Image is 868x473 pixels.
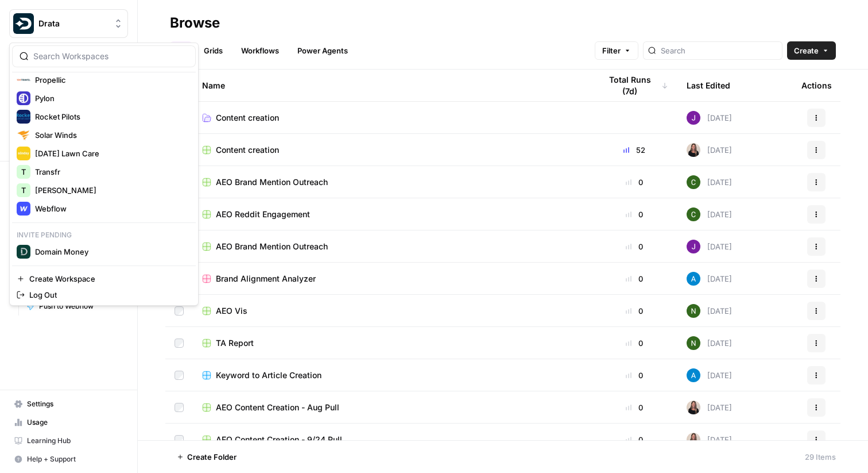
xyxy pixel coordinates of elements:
span: TA Report [216,337,254,349]
a: TA Report [202,337,582,349]
div: 29 Items [805,451,836,463]
a: Content creation [202,144,582,156]
span: Domain Money [35,246,187,257]
a: Grids [197,41,230,60]
div: 0 [600,209,668,220]
div: 0 [600,176,668,188]
img: Solar Winds Logo [17,128,30,142]
span: Keyword to Article Creation [216,370,321,381]
span: Rocket Pilots [35,111,187,122]
div: [DATE] [687,143,732,157]
img: o3cqybgnmipr355j8nz4zpq1mc6x [687,368,700,382]
div: [DATE] [687,433,732,447]
img: Pylon Logo [17,91,30,105]
div: Name [202,70,582,101]
img: 14qrvic887bnlg6dzgoj39zarp80 [687,175,700,189]
a: Create Workspace [12,271,196,287]
div: 0 [600,337,668,349]
span: T [21,166,26,178]
a: Settings [9,395,128,413]
span: Propellic [35,74,187,86]
a: Push to Webflow [21,297,128,316]
button: Filter [595,41,638,60]
div: 0 [600,273,668,284]
span: Content creation [216,112,279,124]
a: AEO Content Creation - Aug Pull [202,402,582,413]
span: AEO Content Creation - Aug Pull [216,402,339,413]
div: [DATE] [687,240,732,253]
span: Content creation [216,144,279,156]
img: g4o9tbhziz0738ibrok3k9f5ina6 [687,304,700,318]
span: AEO Brand Mention Outreach [216,241,328,252]
span: AEO Content Creation - 9/24 Pull [216,434,342,445]
img: nj1ssy6o3lyd6ijko0eoja4aphzn [687,111,700,125]
div: Last Edited [687,70,730,101]
span: Pylon [35,93,187,104]
a: Keyword to Article Creation [202,370,582,381]
a: Workflows [234,41,286,60]
a: AEO Content Creation - 9/24 Pull [202,434,582,445]
button: Create [787,41,836,60]
div: [DATE] [687,175,732,189]
button: Workspace: Drata [9,9,128,38]
div: Total Runs (7d) [600,70,668,101]
img: i76g7m6bkb3ssn695xniyq35n1hb [687,433,700,447]
img: nj1ssy6o3lyd6ijko0eoja4aphzn [687,240,700,253]
div: [DATE] [687,272,732,286]
a: Learning Hub [9,432,128,450]
span: Solar Winds [35,129,187,141]
span: Create [794,45,819,56]
input: Search [661,45,777,56]
a: AEO Reddit Engagement [202,209,582,220]
img: i76g7m6bkb3ssn695xniyq35n1hb [687,401,700,414]
div: [DATE] [687,111,732,125]
a: Usage [9,413,128,432]
span: Push to Webflow [39,301,123,312]
a: All [170,41,192,60]
img: o3cqybgnmipr355j8nz4zpq1mc6x [687,272,700,286]
span: Brand Alignment Analyzer [216,273,316,284]
span: AEO Reddit Engagement [216,209,310,220]
a: Log Out [12,287,196,303]
span: Transfr [35,166,187,178]
span: [DATE] Lawn Care [35,148,187,159]
img: Propellic Logo [17,73,30,87]
div: Workspace: Drata [9,43,199,306]
div: 0 [600,434,668,445]
a: AEO Brand Mention Outreach [202,176,582,188]
span: Drata [38,18,108,29]
a: AEO Brand Mention Outreach [202,241,582,252]
div: Browse [170,14,220,32]
span: Learning Hub [27,436,123,446]
div: [DATE] [687,207,732,221]
div: Actions [801,70,832,101]
span: Settings [27,399,123,409]
img: Drata Logo [13,13,34,34]
span: T [21,184,26,196]
span: Filter [602,45,621,56]
button: Help + Support [9,450,128,468]
span: Create Workspace [29,273,187,284]
img: Sunday Lawn Care Logo [17,147,30,160]
span: Webflow [35,203,187,214]
img: Webflow Logo [17,202,30,216]
a: AEO Vis [202,305,582,317]
div: 0 [600,370,668,381]
span: AEO Vis [216,305,247,317]
span: Log Out [29,289,187,301]
img: i76g7m6bkb3ssn695xniyq35n1hb [687,143,700,157]
img: g4o9tbhziz0738ibrok3k9f5ina6 [687,336,700,350]
a: Brand Alignment Analyzer [202,273,582,284]
div: 52 [600,144,668,156]
div: [DATE] [687,336,732,350]
span: AEO Brand Mention Outreach [216,176,328,188]
div: [DATE] [687,401,732,414]
img: 14qrvic887bnlg6dzgoj39zarp80 [687,207,700,221]
span: Create Folder [187,451,237,463]
span: Usage [27,417,123,428]
p: Invite pending [12,228,196,243]
div: [DATE] [687,304,732,318]
div: 0 [600,305,668,317]
span: Help + Support [27,454,123,464]
span: [PERSON_NAME] [35,184,187,196]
